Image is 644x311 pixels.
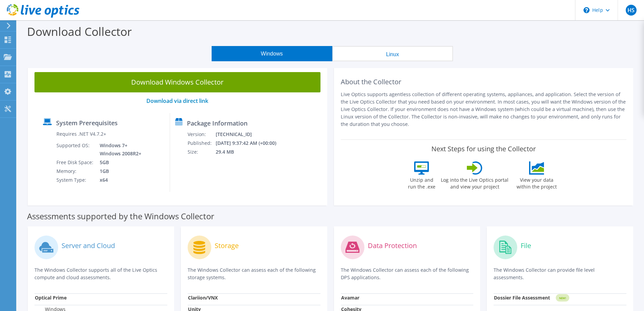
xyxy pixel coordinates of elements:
[188,266,320,281] p: The Windows Collector can assess each of the following storage systems.
[56,141,95,158] td: Supported OS:
[34,266,167,281] p: The Windows Collector supports all of the Live Optics compute and cloud assessments.
[187,139,215,148] td: Published:
[27,213,214,220] label: Assessments supported by the Windows Collector
[95,176,143,184] td: x64
[34,72,320,92] a: Download Windows Collector
[431,145,536,153] label: Next Steps for using the Collector
[187,130,215,139] td: Version:
[341,91,627,128] p: Live Optics supports agentless collection of different operating systems, appliances, and applica...
[512,175,561,190] label: View your data within the project
[332,46,453,61] button: Linux
[215,139,285,148] td: [DATE] 9:37:42 AM (+00:00)
[215,148,285,156] td: 29.4 MB
[406,175,437,190] label: Unzip and run the .exe
[341,78,627,86] h2: About the Collector
[583,7,590,13] svg: \n
[56,119,118,126] label: System Prerequisites
[35,294,67,301] strong: Optical Prime
[494,266,626,281] p: The Windows Collector can provide file level assessments.
[212,46,332,61] button: Windows
[215,242,239,249] label: Storage
[341,294,359,301] strong: Avamar
[215,130,285,139] td: [TECHNICAL_ID]
[187,120,247,127] label: Package Information
[56,158,95,167] td: Free Disk Space:
[27,24,132,39] label: Download Collector
[626,5,637,16] span: HS
[95,141,143,158] td: Windows 7+ Windows 2008R2+
[521,242,531,249] label: File
[559,296,566,300] tspan: NEW!
[494,294,550,301] strong: Dossier File Assessment
[187,148,215,156] td: Size:
[56,167,95,176] td: Memory:
[95,158,143,167] td: 5GB
[188,294,218,301] strong: Clariion/VNX
[56,131,106,137] label: Requires .NET V4.7.2+
[95,167,143,176] td: 1GB
[56,176,95,184] td: System Type:
[341,266,474,281] p: The Windows Collector can assess each of the following DPS applications.
[368,242,417,249] label: Data Protection
[440,175,509,190] label: Log into the Live Optics portal and view your project
[146,97,208,105] a: Download via direct link
[62,242,115,249] label: Server and Cloud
